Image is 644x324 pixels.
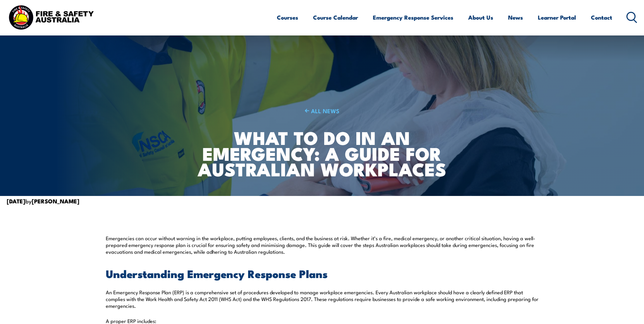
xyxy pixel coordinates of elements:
a: Emergency Response Services [373,8,453,26]
a: Learner Portal [538,8,576,26]
p: Emergencies can occur without warning in the workplace, putting employees, clients, and the busin... [106,235,539,255]
h2: Understanding Emergency Response Plans [106,269,539,278]
a: About Us [468,8,493,26]
a: Contact [591,8,612,26]
h1: What to Do in an Emergency: A Guide for Australian Workplaces [189,129,455,177]
span: by [7,197,79,205]
a: Courses [277,8,298,26]
a: ALL NEWS [189,107,455,115]
strong: [PERSON_NAME] [32,197,79,205]
strong: [DATE] [7,197,25,205]
a: Course Calendar [313,8,358,26]
a: News [508,8,523,26]
p: An Emergency Response Plan (ERP) is a comprehensive set of procedures developed to manage workpla... [106,289,539,309]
